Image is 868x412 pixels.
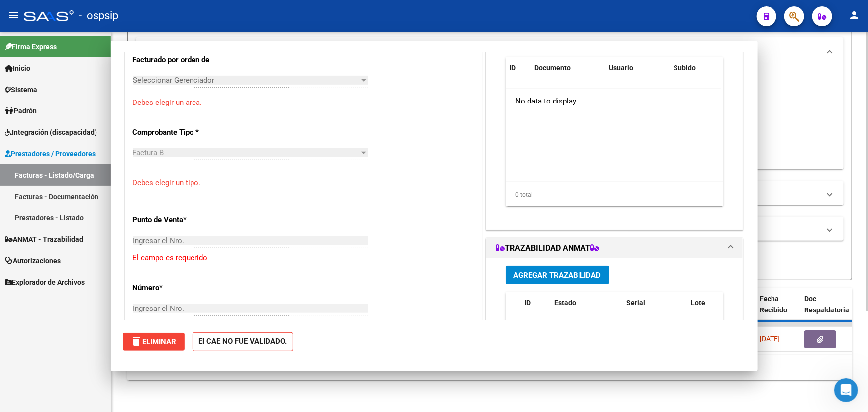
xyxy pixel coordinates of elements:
[5,41,57,52] span: Firma Express
[691,299,706,307] span: Lote
[133,214,235,226] p: Punto de Venta
[514,271,601,280] span: Agregar Trazabilidad
[486,23,743,230] div: DOCUMENTACIÓN RESPALDATORIA
[5,127,97,138] span: Integración (discapacidad)
[5,255,61,266] span: Autorizaciones
[133,54,235,66] p: Facturado por orden de
[605,57,670,79] datatable-header-cell: Usuario
[760,335,780,343] span: [DATE]
[687,292,730,325] datatable-header-cell: Lote
[131,335,143,347] mat-icon: delete
[555,299,577,307] span: Estado
[5,105,37,116] span: Padrón
[674,64,696,72] span: Subido
[834,378,858,402] iframe: Intercom live chat
[760,295,787,314] span: Fecha Recibido
[848,9,860,21] mat-icon: person
[627,299,646,307] span: Serial
[496,242,600,254] h1: TRAZABILIDAD ANMAT
[133,127,235,138] p: Comprobante Tipo *
[800,288,860,332] datatable-header-cell: Doc Respaldatoria
[506,182,724,207] div: 0 total
[756,288,800,332] datatable-header-cell: Fecha Recibido
[133,97,474,108] p: Debes elegir un area.
[79,5,118,27] span: - ospsip
[670,57,720,79] datatable-header-cell: Subido
[133,252,474,264] p: El campo es requerido
[486,238,743,258] mat-expansion-panel-header: TRAZABILIDAD ANMAT
[133,148,164,157] span: Factura B
[133,76,359,85] span: Seleccionar Gerenciador
[720,57,770,79] datatable-header-cell: Acción
[131,337,177,346] span: Eliminar
[506,57,531,79] datatable-header-cell: ID
[609,64,634,72] span: Usuario
[123,333,185,351] button: Eliminar
[133,282,235,294] p: Número
[506,89,721,114] div: No data to display
[804,295,849,314] span: Doc Respaldatoria
[5,277,85,288] span: Explorador de Archivos
[193,332,293,352] strong: El CAE NO FUE VALIDADO.
[531,57,605,79] datatable-header-cell: Documento
[5,84,37,95] span: Sistema
[510,64,516,72] span: ID
[623,292,687,325] datatable-header-cell: Serial
[133,177,474,189] p: Debes elegir un tipo.
[5,63,30,74] span: Inicio
[8,9,20,21] mat-icon: menu
[535,64,571,72] span: Documento
[551,292,623,325] datatable-header-cell: Estado
[5,148,96,159] span: Prestadores / Proveedores
[5,234,83,245] span: ANMAT - Trazabilidad
[525,299,531,307] span: ID
[521,292,551,325] datatable-header-cell: ID
[506,266,609,284] button: Agregar Trazabilidad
